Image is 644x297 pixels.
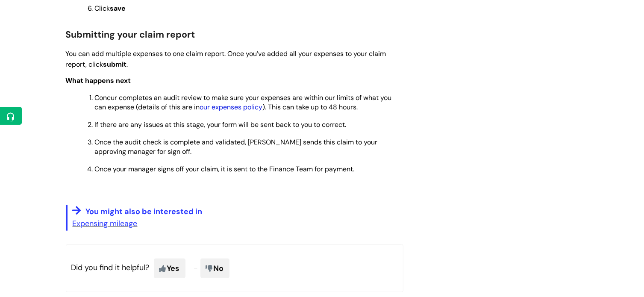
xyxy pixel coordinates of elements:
[110,4,126,13] strong: save
[95,138,378,156] span: Once the audit check is complete and validated, [PERSON_NAME] sends this claim to your approving ...
[85,206,202,217] span: You might also be interested in
[95,93,392,112] span: Concur completes an audit review to make sure your expenses are within our limits of what you can...
[200,103,263,112] a: our expenses policy
[66,76,131,85] span: What happens next
[200,259,229,278] span: No
[66,244,403,292] p: Did you find it helpful?
[103,60,127,69] strong: submit
[66,49,386,69] span: You can add multiple expenses to one claim report. Once you’ve added all your expenses to your cl...
[66,29,195,41] span: Submitting your claim report
[73,218,138,229] a: Expensing mileage
[95,4,126,13] span: Click
[95,165,355,173] span: Once your manager signs off your claim, it is sent to the Finance Team for payment.
[95,120,347,129] span: If there are any issues at this stage, your form will be sent back to you to correct.
[154,259,185,278] span: Yes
